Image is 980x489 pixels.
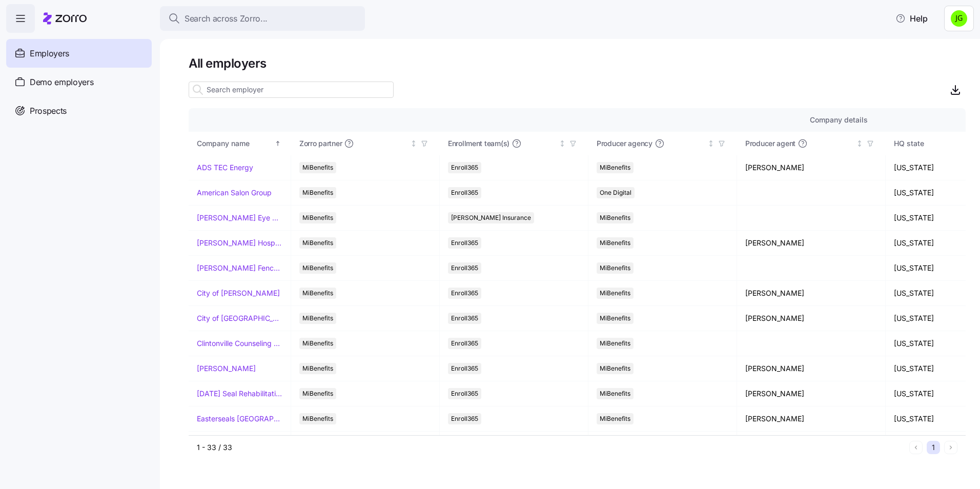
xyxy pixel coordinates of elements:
[30,76,94,89] span: Demo employers
[197,213,282,223] a: [PERSON_NAME] Eye Associates
[302,413,333,424] span: MiBenefits
[6,39,152,68] a: Employers
[185,12,268,25] span: Search across Zorro...
[451,313,478,324] span: Enroll365
[30,105,67,117] span: Prospects
[30,47,69,60] span: Employers
[302,187,333,198] span: MiBenefits
[451,363,478,374] span: Enroll365
[451,187,478,198] span: Enroll365
[600,388,630,399] span: MiBenefits
[737,356,886,381] td: [PERSON_NAME]
[302,212,333,223] span: MiBenefits
[600,413,630,424] span: MiBenefits
[451,262,478,274] span: Enroll365
[291,132,440,155] th: Zorro partnerNot sorted
[600,237,630,249] span: MiBenefits
[302,162,333,173] span: MiBenefits
[302,363,333,374] span: MiBenefits
[197,414,282,424] a: Easterseals [GEOGRAPHIC_DATA] & [GEOGRAPHIC_DATA][US_STATE]
[737,281,886,306] td: [PERSON_NAME]
[197,138,273,149] div: Company name
[451,413,478,424] span: Enroll365
[451,237,478,249] span: Enroll365
[451,338,478,349] span: Enroll365
[737,155,886,180] td: [PERSON_NAME]
[302,313,333,324] span: MiBenefits
[197,313,282,323] a: City of [GEOGRAPHIC_DATA]
[451,388,478,399] span: Enroll365
[451,212,531,223] span: [PERSON_NAME] Insurance
[856,140,863,147] div: Not sorted
[302,288,333,299] span: MiBenefits
[737,231,886,256] td: [PERSON_NAME]
[197,288,280,298] a: City of [PERSON_NAME]
[189,81,394,98] input: Search employer
[927,441,940,454] button: 1
[299,138,342,149] span: Zorro partner
[887,8,936,29] button: Help
[597,138,652,149] span: Producer agency
[909,441,923,454] button: Previous page
[737,432,886,457] td: [PERSON_NAME]
[440,132,588,155] th: Enrollment team(s)Not sorted
[737,306,886,331] td: [PERSON_NAME]
[6,68,152,96] a: Demo employers
[197,442,905,453] div: 1 - 33 / 33
[600,363,630,374] span: MiBenefits
[600,187,631,198] span: One Digital
[197,238,282,248] a: [PERSON_NAME] Hospitality
[448,138,509,149] span: Enrollment team(s)
[451,288,478,299] span: Enroll365
[600,262,630,274] span: MiBenefits
[302,237,333,249] span: MiBenefits
[197,389,282,399] a: [DATE] Seal Rehabilitation Center of [GEOGRAPHIC_DATA]
[600,313,630,324] span: MiBenefits
[737,132,886,155] th: Producer agentNot sorted
[274,140,281,147] div: Sorted ascending
[745,138,795,149] span: Producer agent
[160,6,365,31] button: Search across Zorro...
[302,262,333,274] span: MiBenefits
[189,132,291,155] th: Company nameSorted ascending
[600,288,630,299] span: MiBenefits
[302,388,333,399] span: MiBenefits
[197,363,256,374] a: [PERSON_NAME]
[302,338,333,349] span: MiBenefits
[600,338,630,349] span: MiBenefits
[559,140,566,147] div: Not sorted
[737,406,886,432] td: [PERSON_NAME]
[197,263,282,273] a: [PERSON_NAME] Fence Company
[410,140,417,147] div: Not sorted
[951,10,967,27] img: a4774ed6021b6d0ef619099e609a7ec5
[737,381,886,406] td: [PERSON_NAME]
[944,441,957,454] button: Next page
[197,188,272,198] a: American Salon Group
[707,140,714,147] div: Not sorted
[197,162,253,173] a: ADS TEC Energy
[197,338,282,349] a: Clintonville Counseling and Wellness
[588,132,737,155] th: Producer agencyNot sorted
[600,162,630,173] span: MiBenefits
[451,162,478,173] span: Enroll365
[6,96,152,125] a: Prospects
[600,212,630,223] span: MiBenefits
[895,12,928,25] span: Help
[189,55,966,71] h1: All employers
